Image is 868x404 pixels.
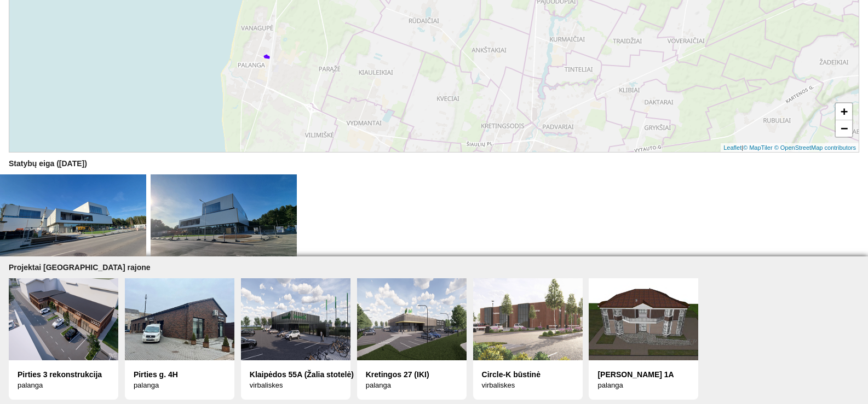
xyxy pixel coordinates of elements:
div: Klaipėdos 55A (Žalia stotelė) [250,369,342,380]
a: Kretingos 27 (IKI) palanga [357,380,473,389]
img: AxAEFTYeu7.jpg [125,278,234,360]
div: virbaliskes [250,380,342,391]
a: Pirties 3 rekonstrukcija palanga [9,380,125,389]
a: [PERSON_NAME] 1A palanga [589,380,703,389]
div: Kretingos 27 (IKI) [366,369,458,380]
img: TjekSWbwCU.png [589,278,698,360]
img: f7WPymp5xH.png [473,278,583,360]
div: | [721,143,859,153]
a: Zoom out [836,120,852,137]
img: nNd6ZqzlOZ.png [9,278,118,360]
div: palanga [134,380,226,391]
div: Circle-K būstinė [482,369,574,380]
img: MciswwOslu.PNG [241,278,350,360]
div: palanga [366,380,458,391]
img: GiL3gBs2AC.PNG [357,278,467,360]
a: Zoom in [836,103,852,120]
div: palanga [18,380,110,391]
a: Pirties g. 4H palanga [125,380,241,389]
div: Pirties g. 4H [134,369,226,380]
a: © MapTiler [743,144,773,151]
a: Circle-K būstinė virbaliskes [473,380,589,389]
a: Leaflet [723,144,741,151]
div: virbaliskes [482,380,574,391]
img: 7JBRmisGfw.jpg [151,174,297,256]
div: [PERSON_NAME] 1A [597,369,689,380]
a: Klaipėdos 55A (Žalia stotelė) virbaliskes [241,380,357,389]
div: palanga [597,380,689,391]
a: © OpenStreetMap contributors [774,144,856,151]
div: Pirties 3 rekonstrukcija [18,369,110,380]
